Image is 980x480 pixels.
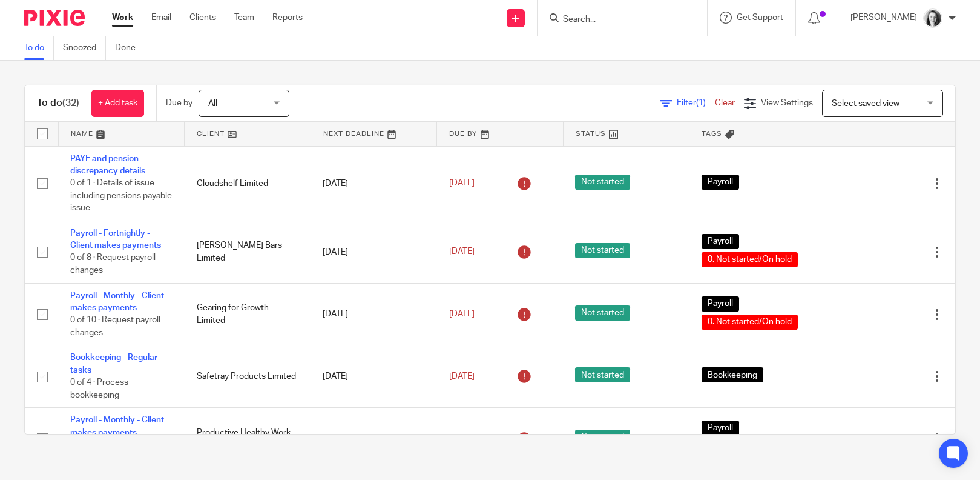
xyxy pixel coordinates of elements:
[189,12,216,24] a: Clients
[677,99,715,107] span: Filter
[112,12,133,24] a: Work
[185,345,311,408] td: Safetray Products Limited
[311,345,437,408] td: [DATE]
[37,97,79,110] h1: To do
[70,353,157,374] a: Bookkeeping - Regular tasks
[575,175,630,190] span: Not started
[702,252,798,267] span: 0. Not started/On hold
[272,12,303,24] a: Reports
[70,316,160,338] span: 0 of 10 · Request payroll changes
[115,36,145,60] a: Done
[761,99,813,107] span: View Settings
[62,98,79,108] span: (32)
[185,283,311,345] td: Gearing for Growth Limited
[449,248,475,256] span: [DATE]
[166,97,192,109] p: Due by
[70,229,161,250] a: Payroll - Fortnightly - Client makes payments
[24,36,54,60] a: To do
[208,99,217,108] span: All
[185,408,311,470] td: Productive Healthy Work Lives Ltd
[311,408,437,470] td: [DATE]
[737,13,783,22] span: Get Support
[234,12,254,24] a: Team
[923,8,942,28] img: T1JH8BBNX-UMG48CW64-d2649b4fbe26-512.png
[702,421,739,436] span: Payroll
[575,243,630,258] span: Not started
[449,310,475,318] span: [DATE]
[850,12,917,24] p: [PERSON_NAME]
[696,99,706,107] span: (1)
[185,221,311,283] td: [PERSON_NAME] Bars Limited
[185,146,311,221] td: Cloudshelf Limited
[715,99,735,107] a: Clear
[449,179,475,187] span: [DATE]
[575,430,630,445] span: Not started
[702,367,763,382] span: Bookkeeping
[70,292,164,312] a: Payroll - Monthly - Client makes payments
[702,296,739,312] span: Payroll
[449,372,475,381] span: [DATE]
[832,99,899,108] span: Select saved view
[70,416,164,436] a: Payroll - Monthly - Client makes payments
[702,130,722,137] span: Tags
[311,146,437,221] td: [DATE]
[63,36,106,60] a: Snoozed
[70,254,156,275] span: 0 of 8 · Request payroll changes
[70,155,145,175] a: PAYE and pension discrepancy details
[70,179,172,212] span: 0 of 1 · Details of issue including pensions payable issue
[311,283,437,345] td: [DATE]
[575,367,630,382] span: Not started
[151,12,171,24] a: Email
[91,90,144,117] a: + Add task
[562,15,671,25] input: Search
[575,305,630,321] span: Not started
[70,378,128,399] span: 0 of 4 · Process bookkeeping
[702,175,739,190] span: Payroll
[311,221,437,283] td: [DATE]
[24,10,85,26] img: Pixie
[702,234,739,249] span: Payroll
[702,315,798,330] span: 0. Not started/On hold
